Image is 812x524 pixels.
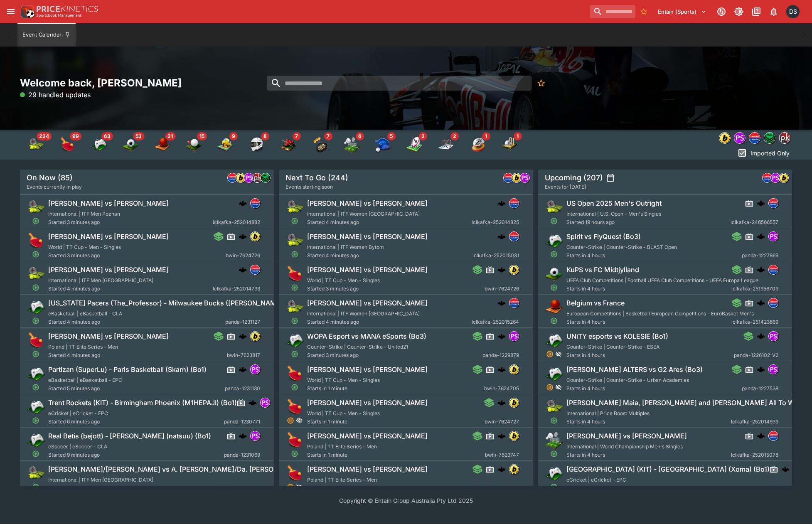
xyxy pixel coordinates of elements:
[786,5,800,18] div: Daniel Solti
[756,332,765,340] img: logo-cerberus.svg
[756,266,765,274] div: cerberus
[307,277,380,283] span: World | TT Cup - Men - Singles
[501,136,518,153] img: cricket
[285,173,348,182] h5: Next To Go (244)
[122,136,139,153] div: Soccer
[227,173,237,183] div: lclkafka
[545,398,563,416] img: tennis.png
[566,211,661,217] span: International | U.S. Open - Men's Singles
[154,136,170,153] div: Basketball
[509,198,519,208] div: lclkafka
[637,5,650,18] button: No Bookmarks
[497,465,506,473] img: logo-cerberus.svg
[227,351,260,359] span: bwin-7623817
[239,232,247,241] div: cerberus
[387,132,396,140] span: 5
[280,136,297,153] img: snooker
[285,298,304,316] img: tennis.png
[307,432,428,440] h6: [PERSON_NAME] vs [PERSON_NAME]
[253,173,262,182] img: pricekinetics.png
[239,199,247,207] img: logo-cerberus.svg
[48,218,213,226] span: Started 3 minutes ago
[756,299,765,307] img: logo-cerberus.svg
[486,484,519,492] span: bwin-7623818
[27,173,73,182] h5: On Now (85)
[484,384,519,393] span: bwin-7624705
[550,317,558,325] svg: Open
[749,133,760,143] img: lclkafka.png
[566,285,731,293] span: Starts in 4 hours
[779,173,789,183] div: bwin
[566,299,625,308] h6: Belgium vs France
[750,149,790,157] p: Imported Only
[249,136,265,153] div: Motor Racing
[741,384,778,393] span: panda-1227538
[768,298,778,308] img: lclkafka.png
[27,331,45,349] img: table_tennis.png
[509,231,519,241] div: lclkafka
[307,266,428,274] h6: [PERSON_NAME] vs [PERSON_NAME]
[566,465,770,474] h6: [GEOGRAPHIC_DATA] (KIT) - [GEOGRAPHIC_DATA] (Xoma) (Bo1)
[18,3,35,20] img: PriceKinetics Logo
[27,265,45,283] img: tennis.png
[224,451,260,459] span: panda-1231069
[285,198,304,216] img: tennis.png
[771,173,780,182] img: pandascore.png
[719,133,730,143] img: bwin.png
[545,198,563,216] img: tennis.png
[509,332,519,341] img: pandascore.png
[122,136,139,153] img: soccer
[228,173,237,182] img: lclkafka.png
[734,133,745,143] img: pandascore.png
[730,218,778,226] span: lclkafka-246566557
[291,284,299,291] svg: Open
[291,251,299,258] svg: Open
[509,365,519,374] img: bwin.png
[756,232,765,241] img: logo-cerberus.svg
[32,217,39,225] svg: Open
[501,136,518,153] div: Cricket
[185,136,202,153] div: Golf
[509,232,519,241] img: lclkafka.png
[154,136,170,153] img: basketball
[485,285,519,293] span: bwin-7624726
[48,432,211,440] h6: Real Betis (bejott) - [PERSON_NAME] (natsuu) (Bo1)
[472,218,519,226] span: lclkafka-252014825
[545,265,563,283] img: soccer.png
[48,232,169,241] h6: [PERSON_NAME] vs [PERSON_NAME]
[550,217,558,225] svg: Open
[768,265,778,275] div: lclkafka
[731,318,778,326] span: lclkafka-251423869
[285,431,304,449] img: table_tennis.png
[261,173,271,183] div: nrl
[251,365,260,374] img: pandascore.png
[756,299,765,307] div: cerberus
[566,251,742,260] span: Starts in 4 hours
[749,4,764,19] button: Documentation
[37,6,98,12] img: PriceKinetics
[566,432,687,440] h6: [PERSON_NAME] vs [PERSON_NAME]
[285,331,304,349] img: esports.png
[48,299,303,308] h6: [US_STATE] Pacers (The_Professor) - Milwaukee Bucks ([PERSON_NAME]) (Bo1)
[244,173,254,183] div: pandascore
[485,451,519,459] span: bwin-7623747
[239,199,247,207] div: cerberus
[566,277,758,283] span: UEFA Club Competitions | Football UEFA Club Competitions - UEFA Europa League
[48,266,169,274] h6: [PERSON_NAME] vs [PERSON_NAME]
[764,133,775,143] img: nrl.png
[307,332,426,341] h6: WOPA Esport vs MANA eSports (Bo3)
[545,464,563,482] img: esports.png
[504,173,513,182] img: lclkafka.png
[3,4,18,19] button: open drawer
[768,298,778,308] div: lclkafka
[731,451,778,459] span: lclkafka-252015078
[285,464,304,482] img: table_tennis.png
[470,136,486,153] div: Cycling
[406,136,423,153] img: rugby_league
[606,174,615,182] button: settings
[27,231,45,250] img: table_tennis.png
[20,90,91,100] p: 29 handled updates
[307,218,472,226] span: Started 4 minutes ago
[20,76,274,89] h2: Welcome back, [PERSON_NAME]
[133,132,144,140] span: 53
